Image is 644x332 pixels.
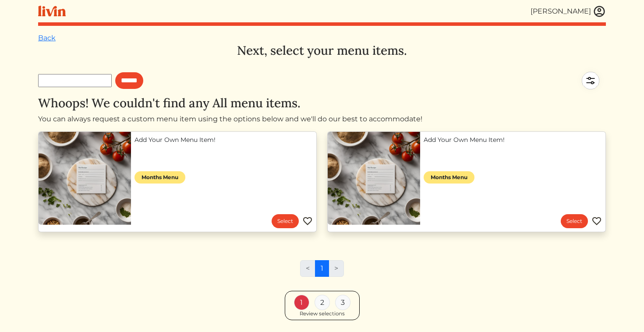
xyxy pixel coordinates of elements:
[561,214,588,228] a: Select
[38,96,606,111] h3: Whoops! We couldn't find any All menu items.
[272,214,299,228] a: Select
[593,5,606,18] img: user_account-e6e16d2ec92f44fc35f99ef0dc9cddf60790bfa021a6ecb1c896eb5d2907b31c.svg
[38,114,606,124] p: You can always request a custom menu item using the options below and we'll do our best to accomm...
[575,65,606,96] img: filter-5a7d962c2457a2d01fc3f3b070ac7679cf81506dd4bc827d76cf1eb68fb85cd7.svg
[531,6,591,17] div: [PERSON_NAME]
[38,43,606,58] h3: Next, select your menu items.
[302,216,313,226] img: Favorite menu item
[591,216,602,226] img: Favorite menu item
[315,295,330,310] div: 2
[300,260,344,284] nav: Page
[38,34,56,42] a: Back
[300,310,345,318] div: Review selections
[134,135,313,145] a: Add Your Own Menu Item!
[335,295,350,310] div: 3
[294,295,309,310] div: 1
[285,291,360,320] a: 1 2 3 Review selections
[315,260,329,277] a: 1
[38,6,66,17] img: livin-logo-a0d97d1a881af30f6274990eb6222085a2533c92bbd1e4f22c21b4f0d0e3210c.svg
[424,135,602,145] a: Add Your Own Menu Item!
